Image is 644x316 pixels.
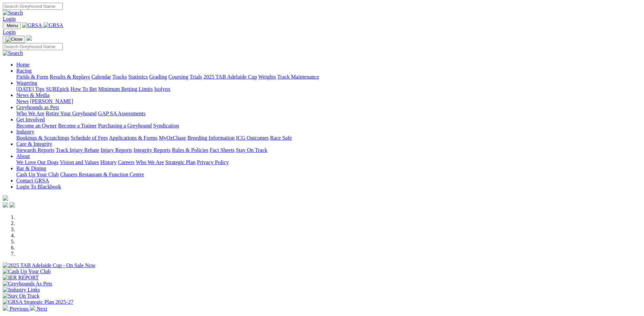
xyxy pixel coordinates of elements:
[3,10,23,16] img: Search
[91,74,111,80] a: Calendar
[3,202,8,208] img: facebook.svg
[16,147,641,153] div: Care & Integrity
[58,123,97,129] a: Become a Trainer
[98,123,152,129] a: Purchasing a Greyhound
[71,86,97,92] a: How To Bet
[3,43,63,50] input: Search
[16,98,29,104] a: News
[112,74,127,80] a: Tracks
[3,16,16,22] a: Login
[136,159,164,165] a: Who We Are
[16,123,57,129] a: Become an Owner
[16,86,44,92] a: [DATE] Tips
[16,86,641,92] div: Wagering
[149,74,167,80] a: Grading
[16,153,30,159] a: About
[16,135,641,141] div: Industry
[30,306,47,312] a: Next
[197,159,229,165] a: Privacy Policy
[30,305,35,311] img: chevron-right-pager-white.svg
[153,123,179,129] a: Syndication
[128,74,148,80] a: Statistics
[3,22,21,29] button: Toggle navigation
[3,36,25,43] button: Toggle navigation
[3,269,51,275] img: Cash Up Your Club
[16,159,58,165] a: We Love Our Dogs
[168,74,188,80] a: Coursing
[210,147,235,153] a: Fact Sheets
[133,147,170,153] a: Integrity Reports
[109,135,158,141] a: Applications & Forms
[189,74,202,80] a: Trials
[16,111,44,116] a: Who We Are
[3,50,23,56] img: Search
[3,305,8,311] img: chevron-left-pager-white.svg
[236,147,267,153] a: Stay On Track
[16,172,641,178] div: Bar & Dining
[165,159,196,165] a: Strategic Plan
[236,135,269,141] a: ICG Outcomes
[277,74,319,80] a: Track Maintenance
[16,129,34,135] a: Industry
[22,22,42,28] img: GRSA
[56,147,99,153] a: Track Injury Rebate
[3,275,39,281] img: IER REPORT
[3,195,8,201] img: logo-grsa-white.png
[16,98,641,104] div: News & Media
[100,147,132,153] a: Injury Reports
[16,74,641,80] div: Racing
[16,178,49,183] a: Contact GRSA
[3,299,73,305] img: GRSA Strategic Plan 2025-27
[10,202,15,208] img: twitter.svg
[16,104,59,110] a: Greyhounds as Pets
[43,22,63,28] img: GRSA
[16,184,61,190] a: Login To Blackbook
[3,293,39,299] img: Stay On Track
[60,172,144,177] a: Chasers Restaurant & Function Centre
[3,29,16,35] a: Login
[16,62,30,67] a: Home
[60,159,99,165] a: Vision and Values
[98,111,146,116] a: GAP SA Assessments
[159,135,186,141] a: MyOzChase
[3,3,63,10] input: Search
[270,135,292,141] a: Race Safe
[16,141,52,147] a: Care & Integrity
[3,306,30,312] a: Previous
[16,172,59,177] a: Cash Up Your Club
[3,281,52,287] img: Greyhounds As Pets
[16,111,641,117] div: Greyhounds as Pets
[16,74,48,80] a: Fields & Form
[16,165,46,171] a: Bar & Dining
[10,306,29,312] span: Previous
[100,159,116,165] a: History
[16,68,32,74] a: Racing
[98,86,153,92] a: Minimum Betting Limits
[16,159,641,165] div: About
[71,135,108,141] a: Schedule of Fees
[16,147,54,153] a: Stewards Reports
[258,74,276,80] a: Weights
[16,135,69,141] a: Bookings & Scratchings
[50,74,90,80] a: Results & Replays
[16,92,50,98] a: News & Media
[187,135,235,141] a: Breeding Information
[30,98,73,104] a: [PERSON_NAME]
[26,35,32,41] img: logo-grsa-white.png
[203,74,257,80] a: 2025 TAB Adelaide Cup
[172,147,208,153] a: Rules & Policies
[46,111,97,116] a: Retire Your Greyhound
[16,80,37,86] a: Wagering
[3,287,40,293] img: Industry Links
[37,306,47,312] span: Next
[5,37,22,42] img: Close
[3,262,96,269] img: 2025 TAB Adelaide Cup - On Sale Now
[7,23,18,28] span: Menu
[16,123,641,129] div: Get Involved
[16,117,45,122] a: Get Involved
[118,159,134,165] a: Careers
[154,86,170,92] a: Isolynx
[46,86,69,92] a: SUREpick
